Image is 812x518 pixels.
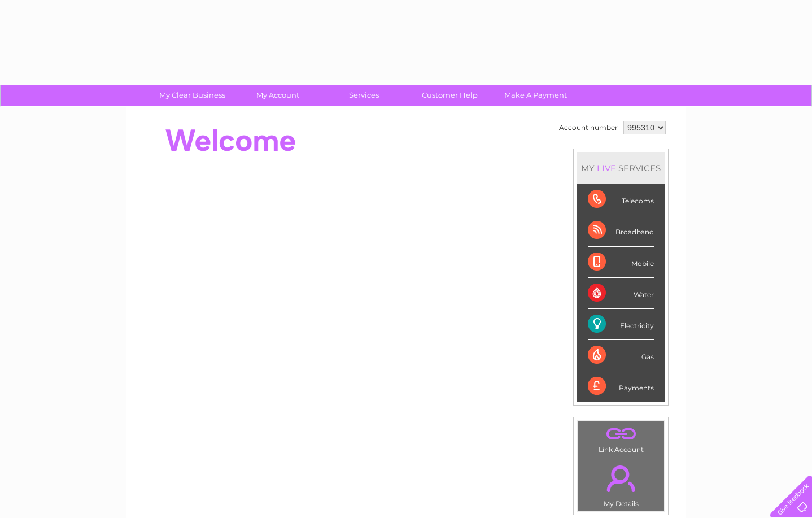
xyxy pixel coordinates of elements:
a: . [580,459,661,498]
td: My Details [577,456,665,511]
a: . [580,424,661,444]
div: MY SERVICES [577,152,665,184]
div: Water [588,278,654,309]
a: My Clear Business [146,85,239,106]
div: LIVE [595,163,618,173]
div: Payments [588,371,654,402]
a: Make A Payment [489,85,582,106]
div: Gas [588,340,654,371]
div: Electricity [588,309,654,340]
div: Mobile [588,247,654,278]
div: Broadband [588,215,654,246]
div: Telecoms [588,184,654,215]
a: Customer Help [403,85,496,106]
td: Link Account [577,421,665,456]
a: My Account [232,85,325,106]
td: Account number [556,118,621,137]
a: Services [317,85,411,106]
